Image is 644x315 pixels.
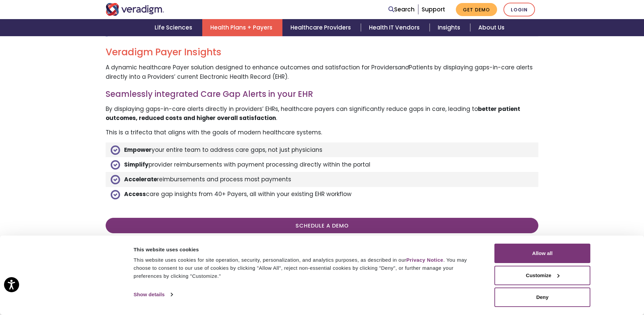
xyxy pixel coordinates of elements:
strong: Accelerate [124,175,157,183]
a: About Us [470,19,513,36]
a: Search [388,5,415,14]
div: This website uses cookies for site operation, security, personalization, and analytics purposes, ... [133,256,479,280]
a: Login [503,3,535,16]
button: Deny [494,288,590,307]
li: care gap insights from 40+ Payers, all within your existing EHR workflow [106,187,538,202]
a: Show details [133,290,172,300]
p: A dynamic healthcare Payer solution designed to enhance outcomes and satisfaction for Providers P... [106,63,538,81]
div: This website uses cookies [133,246,479,254]
li: your entire team to address care gaps, not just physicians [106,142,538,157]
strong: Simplify [124,161,149,169]
a: Privacy Notice [406,257,443,263]
h3: Seamlessly integrated Care Gap Alerts in your EHR [106,89,538,99]
li: reimbursements and process most payments [106,172,538,187]
button: Allow all [494,244,590,263]
p: This is a trifecta that aligns with the goals of modern healthcare systems. [106,128,538,137]
strong: Empower [124,146,152,154]
strong: better patient outcomes, reduced costs and higher overall satisfaction [106,105,520,122]
a: Schedule A Demo [106,218,538,233]
h2: Veradigm Payer Insights [106,47,538,58]
a: Insights [430,19,470,36]
a: Get Demo [456,3,497,16]
strong: Access [124,190,146,198]
li: provider reimbursements with payment processing directly within the portal [106,157,538,172]
p: By displaying gaps-in-care alerts directly in providers’ EHRs, healthcare payers can significantl... [106,105,538,123]
a: Health Plans + Payers [202,19,282,36]
button: Customize [494,266,590,285]
a: Healthcare Providers [282,19,361,36]
img: Veradigm logo [106,3,164,16]
a: Support [422,5,445,13]
a: Life Sciences [147,19,202,36]
em: and [398,63,409,71]
a: Health IT Vendors [361,19,430,36]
